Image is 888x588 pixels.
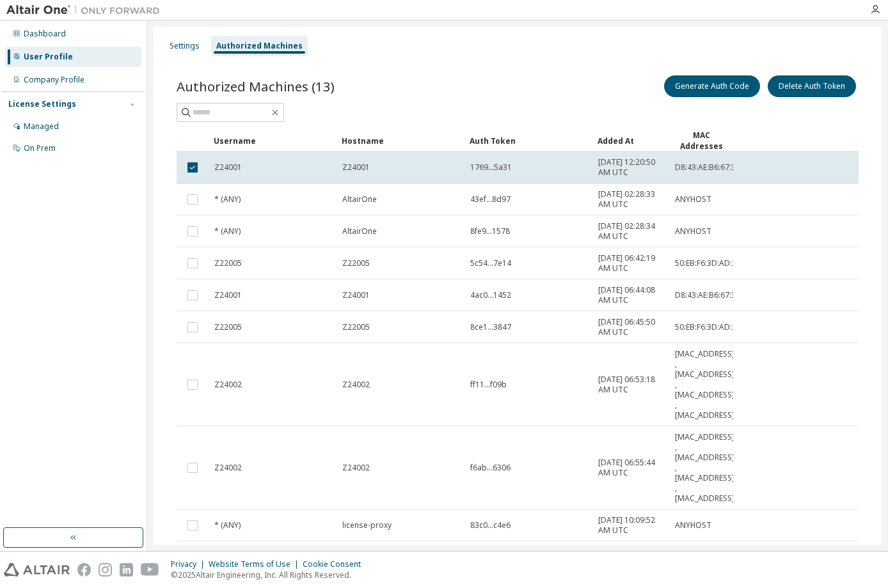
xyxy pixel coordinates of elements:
[6,4,166,17] img: Altair One
[675,520,711,530] span: ANYHOST
[342,520,392,530] span: license-proxy
[99,563,112,576] img: instagram.svg
[598,375,663,395] span: [DATE] 06:53:18 AM UTC
[598,189,663,210] span: [DATE] 02:28:33 AM UTC
[675,432,734,504] span: [MAC_ADDRESS] , [MAC_ADDRESS] , [MAC_ADDRESS] , [MAC_ADDRESS]
[342,463,370,473] span: Z24002
[768,75,856,97] button: Delete Auth Token
[470,226,510,236] span: 8fe9...1578
[214,194,241,205] span: * (ANY)
[598,285,663,306] span: [DATE] 06:44:08 AM UTC
[470,322,511,332] span: 8ce1...3847
[24,52,73,62] div: User Profile
[209,559,303,569] div: Website Terms of Use
[598,130,664,151] div: Added At
[470,463,511,473] span: f6ab...6306
[216,41,303,51] div: Authorized Machines
[24,121,59,132] div: Managed
[342,162,370,173] span: Z24001
[675,162,741,173] span: D8:43:AE:B6:67:3C
[214,290,242,300] span: Z24001
[342,290,370,300] span: Z24001
[214,226,241,236] span: * (ANY)
[675,290,741,300] span: D8:43:AE:B6:67:3C
[342,322,370,332] span: Z22005
[675,226,711,236] span: ANYHOST
[120,563,133,576] img: linkedin.svg
[214,520,241,530] span: * (ANY)
[664,75,760,97] button: Generate Auth Code
[342,226,377,236] span: AltairOne
[77,563,91,576] img: facebook.svg
[214,322,242,332] span: Z22005
[303,559,369,569] div: Cookie Consent
[214,380,242,390] span: Z24002
[470,290,511,300] span: 4ac0...1452
[170,41,200,51] div: Settings
[598,515,663,536] span: [DATE] 10:09:52 AM UTC
[342,130,459,151] div: Hostname
[675,322,741,332] span: 50:EB:F6:3D:AD:26
[674,130,728,151] div: MAC Addresses
[470,130,587,151] div: Auth Token
[470,194,511,205] span: 43ef...8d97
[675,258,741,268] span: 50:EB:F6:3D:AD:26
[598,221,663,242] span: [DATE] 02:28:34 AM UTC
[470,520,511,530] span: 83c0...c4e6
[214,162,242,173] span: Z24001
[214,258,242,268] span: Z22005
[598,317,663,337] span: [DATE] 06:45:50 AM UTC
[24,75,84,85] div: Company Profile
[470,380,507,390] span: ff11...f09b
[598,253,663,274] span: [DATE] 06:42:19 AM UTC
[214,130,331,151] div: Username
[342,258,370,268] span: Z22005
[342,380,370,390] span: Z24002
[470,162,512,173] span: 1769...5a31
[214,463,242,473] span: Z24002
[8,99,76,109] div: License Settings
[4,563,70,576] img: altair_logo.svg
[24,29,66,39] div: Dashboard
[675,349,734,421] span: [MAC_ADDRESS] , [MAC_ADDRESS] , [MAC_ADDRESS] , [MAC_ADDRESS]
[171,569,369,580] p: © 2025 Altair Engineering, Inc. All Rights Reserved.
[171,559,209,569] div: Privacy
[675,194,711,205] span: ANYHOST
[141,563,159,576] img: youtube.svg
[24,143,56,153] div: On Prem
[342,194,377,205] span: AltairOne
[177,77,335,95] span: Authorized Machines (13)
[598,157,663,178] span: [DATE] 12:20:50 AM UTC
[598,458,663,478] span: [DATE] 06:55:44 AM UTC
[470,258,511,268] span: 5c54...7e14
